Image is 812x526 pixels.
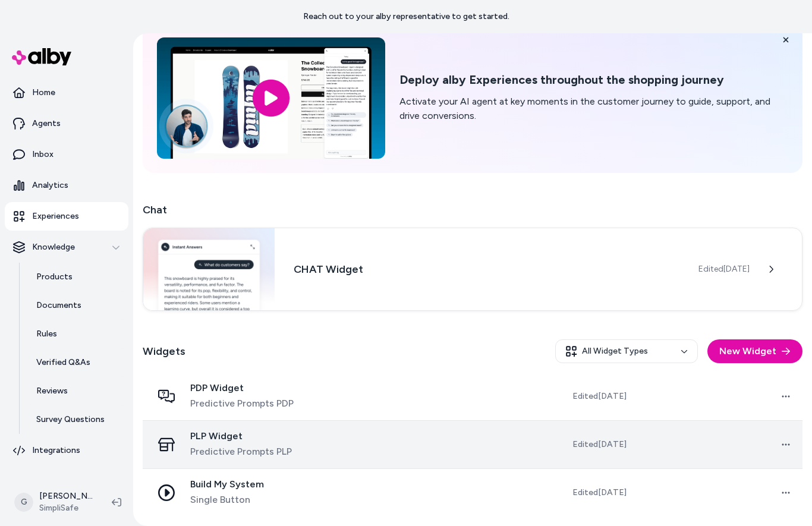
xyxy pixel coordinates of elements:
[24,348,128,377] a: Verified Q&As
[190,382,294,394] span: PDP Widget
[5,109,128,138] a: Agents
[32,445,80,456] p: Integrations
[32,149,53,160] p: Inbox
[698,263,750,275] span: Edited [DATE]
[303,11,509,23] p: Reach out to your alby representative to get started.
[190,430,292,442] span: PLP Widget
[32,87,55,99] p: Home
[36,357,90,368] p: Verified Q&As
[7,483,102,521] button: G[PERSON_NAME]SimpliSafe
[190,493,264,507] span: Single Button
[36,328,57,340] p: Rules
[5,202,128,231] a: Experiences
[24,263,128,291] a: Products
[5,140,128,169] a: Inbox
[707,339,802,363] button: New Widget
[143,228,275,310] img: Chat widget
[5,233,128,262] button: Knowledge
[143,228,802,311] a: Chat widgetCHAT WidgetEdited[DATE]
[32,241,75,253] p: Knowledge
[24,291,128,320] a: Documents
[572,439,627,451] span: Edited [DATE]
[190,396,294,411] span: Predictive Prompts PDP
[32,118,61,130] p: Agents
[572,390,627,402] span: Edited [DATE]
[399,95,788,123] p: Activate your AI agent at key moments in the customer journey to guide, support, and drive conver...
[572,487,627,499] span: Edited [DATE]
[143,201,802,218] h2: Chat
[555,339,698,363] button: All Widget Types
[5,171,128,200] a: Analytics
[5,436,128,465] a: Integrations
[32,210,79,222] p: Experiences
[36,414,105,426] p: Survey Questions
[12,48,71,65] img: alby Logo
[24,405,128,434] a: Survey Questions
[36,300,81,311] p: Documents
[143,343,185,360] h2: Widgets
[39,490,93,502] p: [PERSON_NAME]
[36,271,73,283] p: Products
[294,261,679,278] h3: CHAT Widget
[24,377,128,405] a: Reviews
[190,478,264,490] span: Build My System
[39,502,93,514] span: SimpliSafe
[36,385,68,397] p: Reviews
[190,445,292,459] span: Predictive Prompts PLP
[14,493,33,512] span: G
[5,78,128,107] a: Home
[24,320,128,348] a: Rules
[32,179,68,191] p: Analytics
[399,73,788,87] h2: Deploy alby Experiences throughout the shopping journey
